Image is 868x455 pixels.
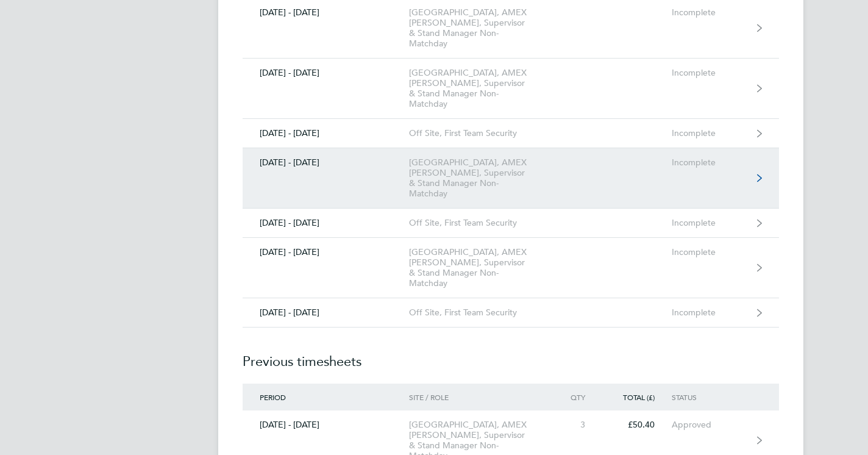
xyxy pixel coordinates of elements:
[243,148,779,209] a: [DATE] - [DATE][GEOGRAPHIC_DATA], AMEX [PERSON_NAME], Supervisor & Stand Manager Non-MatchdayInco...
[243,68,409,78] div: [DATE] - [DATE]
[672,218,747,228] div: Incomplete
[602,420,672,430] div: £50.40
[672,7,747,18] div: Incomplete
[672,128,747,138] div: Incomplete
[409,68,549,109] div: [GEOGRAPHIC_DATA], AMEX [PERSON_NAME], Supervisor & Stand Manager Non-Matchday
[409,128,549,138] div: Off Site, First Team Security
[409,7,549,49] div: [GEOGRAPHIC_DATA], AMEX [PERSON_NAME], Supervisor & Stand Manager Non-Matchday
[243,218,409,228] div: [DATE] - [DATE]
[243,238,779,298] a: [DATE] - [DATE][GEOGRAPHIC_DATA], AMEX [PERSON_NAME], Supervisor & Stand Manager Non-MatchdayInco...
[672,393,747,401] div: Status
[549,393,602,401] div: Qty
[672,420,747,430] div: Approved
[602,393,672,401] div: Total (£)
[672,68,747,78] div: Incomplete
[672,247,747,257] div: Incomplete
[549,420,602,430] div: 3
[409,247,549,288] div: [GEOGRAPHIC_DATA], AMEX [PERSON_NAME], Supervisor & Stand Manager Non-Matchday
[260,392,286,402] span: Period
[243,7,409,18] div: [DATE] - [DATE]
[243,298,779,328] a: [DATE] - [DATE]Off Site, First Team SecurityIncomplete
[409,307,549,318] div: Off Site, First Team Security
[409,218,549,228] div: Off Site, First Team Security
[672,307,747,318] div: Incomplete
[672,157,747,168] div: Incomplete
[243,157,409,168] div: [DATE] - [DATE]
[243,328,779,384] h2: Previous timesheets
[243,119,779,148] a: [DATE] - [DATE]Off Site, First Team SecurityIncomplete
[243,209,779,238] a: [DATE] - [DATE]Off Site, First Team SecurityIncomplete
[409,157,549,199] div: [GEOGRAPHIC_DATA], AMEX [PERSON_NAME], Supervisor & Stand Manager Non-Matchday
[243,420,409,430] div: [DATE] - [DATE]
[243,247,409,257] div: [DATE] - [DATE]
[243,128,409,138] div: [DATE] - [DATE]
[243,307,409,318] div: [DATE] - [DATE]
[243,59,779,119] a: [DATE] - [DATE][GEOGRAPHIC_DATA], AMEX [PERSON_NAME], Supervisor & Stand Manager Non-MatchdayInco...
[409,393,549,401] div: Site / Role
